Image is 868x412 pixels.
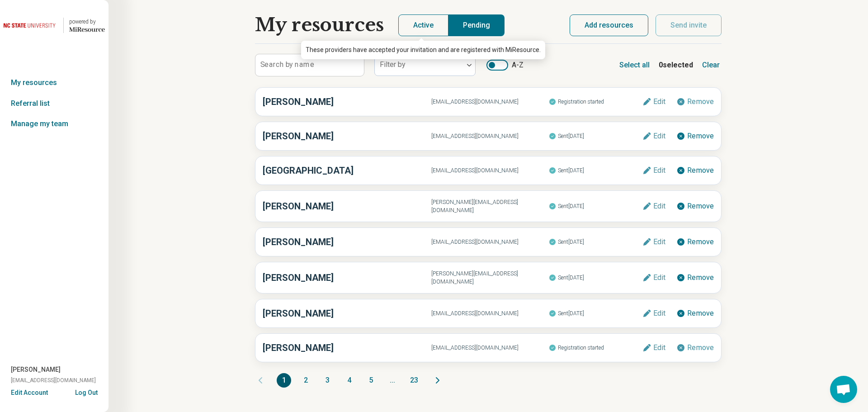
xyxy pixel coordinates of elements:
[549,308,642,319] span: Sent [DATE]
[263,95,431,109] h3: [PERSON_NAME]
[431,309,548,317] span: [EMAIL_ADDRESS][DOMAIN_NAME]
[255,373,266,388] button: Previous page
[687,133,714,140] span: Remove
[642,202,665,211] button: Edit
[642,237,665,246] button: Edit
[687,203,714,210] span: Remove
[298,373,313,388] button: 2
[653,310,665,317] span: Edit
[69,18,105,26] div: powered by
[263,164,431,177] h3: [GEOGRAPHIC_DATA]
[263,199,431,213] h3: [PERSON_NAME]
[4,14,58,36] img: North Carolina State University
[642,97,665,106] button: Edit
[431,198,548,214] span: [PERSON_NAME][EMAIL_ADDRESS][DOMAIN_NAME]
[659,60,693,71] b: 0 selected
[687,238,714,246] span: Remove
[687,310,714,317] span: Remove
[653,133,665,140] span: Edit
[263,307,431,320] h3: [PERSON_NAME]
[432,373,443,388] button: Next page
[676,202,714,211] button: Remove
[448,14,505,36] button: Pending
[653,344,665,351] span: Edit
[687,344,714,351] span: Remove
[618,58,651,72] button: Select all
[75,388,98,395] button: Log Out
[263,271,431,284] h3: [PERSON_NAME]
[700,58,722,72] button: Clear
[4,14,105,36] a: North Carolina State University powered by
[431,166,548,175] span: [EMAIL_ADDRESS][DOMAIN_NAME]
[642,273,665,282] button: Edit
[656,14,722,36] button: Send invite
[263,235,431,249] h3: [PERSON_NAME]
[260,61,314,68] label: Search by name
[263,129,431,143] h3: [PERSON_NAME]
[676,237,714,246] button: Remove
[549,236,642,248] span: Sent [DATE]
[549,342,642,354] span: Registration started
[676,166,714,175] button: Remove
[380,60,406,69] label: Filter by
[263,341,431,355] h3: [PERSON_NAME]
[398,14,448,36] button: Active
[653,203,665,210] span: Edit
[431,238,548,246] span: [EMAIL_ADDRESS][DOMAIN_NAME]
[549,200,642,212] span: Sent [DATE]
[11,388,48,398] button: Edit Account
[407,373,421,388] button: 23
[320,373,335,388] button: 3
[687,98,714,105] span: Remove
[642,166,665,175] button: Edit
[431,98,548,106] span: [EMAIL_ADDRESS][DOMAIN_NAME]
[687,167,714,174] span: Remove
[11,376,96,384] span: [EMAIL_ADDRESS][DOMAIN_NAME]
[830,376,857,403] div: Open chat
[431,132,548,140] span: [EMAIL_ADDRESS][DOMAIN_NAME]
[642,343,665,352] button: Edit
[653,98,665,105] span: Edit
[676,309,714,318] button: Remove
[687,274,714,281] span: Remove
[570,14,648,36] button: Add resources
[301,41,545,59] div: These providers have accepted your invitation and are registered with MiResource.
[549,130,642,142] span: Sent [DATE]
[653,238,665,246] span: Edit
[642,309,665,318] button: Edit
[653,167,665,174] span: Edit
[11,365,61,374] span: [PERSON_NAME]
[549,96,642,108] span: Registration started
[255,14,384,36] h1: My resources
[676,132,714,141] button: Remove
[676,97,714,106] button: Remove
[676,273,714,282] button: Remove
[642,132,665,141] button: Edit
[549,272,642,284] span: Sent [DATE]
[277,373,291,388] button: 1
[385,373,400,388] span: ...
[431,344,548,352] span: [EMAIL_ADDRESS][DOMAIN_NAME]
[431,270,548,286] span: [PERSON_NAME][EMAIL_ADDRESS][DOMAIN_NAME]
[363,373,378,388] button: 5
[653,274,665,281] span: Edit
[342,373,356,388] button: 4
[676,343,714,352] button: Remove
[486,60,524,71] label: A-Z
[549,165,642,176] span: Sent [DATE]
